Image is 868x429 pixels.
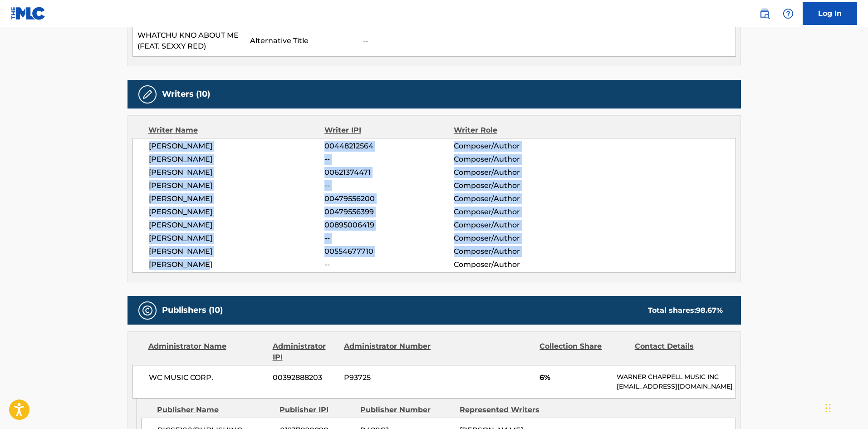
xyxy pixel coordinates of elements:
span: 00479556200 [324,193,453,204]
p: [EMAIL_ADDRESS][DOMAIN_NAME] [617,382,735,391]
span: 00621374471 [324,167,453,178]
span: [PERSON_NAME] [149,259,325,270]
span: Composer/Author [454,180,571,191]
span: Composer/Author [454,207,571,217]
span: [PERSON_NAME] [149,220,325,231]
img: Writers [142,89,153,100]
div: Help [779,5,797,23]
span: 00392888203 [273,372,337,383]
img: search [759,8,770,19]
span: WC MUSIC CORP. [149,372,266,383]
span: [PERSON_NAME] [149,154,325,165]
div: Collection Share [539,341,628,363]
div: Administrator Number [344,341,432,363]
span: -- [324,259,453,270]
div: Publisher Number [360,404,453,415]
span: 98.67 % [696,306,723,315]
img: MLC Logo [11,7,46,20]
div: Drag [825,394,831,422]
td: Alternative Title [245,25,358,57]
span: 00554677710 [324,246,453,257]
div: Contact Details [635,341,723,363]
span: Composer/Author [454,193,571,204]
span: 6% [539,372,610,383]
div: Publisher Name [157,404,273,415]
iframe: Chat Widget [823,385,868,429]
span: Composer/Author [454,233,571,244]
span: Composer/Author [454,167,571,178]
a: Log In [803,2,857,25]
span: [PERSON_NAME] [149,167,325,178]
span: Composer/Author [454,246,571,257]
div: Publisher IPI [280,404,353,415]
td: -- [358,25,736,57]
span: [PERSON_NAME] [149,207,325,217]
div: Writer IPI [324,125,454,136]
h5: Writers (10) [162,89,210,99]
span: 00448212564 [324,141,453,152]
div: Administrator IPI [273,341,337,363]
p: WARNER CHAPPELL MUSIC INC [617,372,735,382]
span: -- [324,180,453,191]
div: Writer Name [148,125,325,136]
td: WHATCHU KNO ABOUT ME (FEAT. SEXXY RED) [132,25,245,57]
span: -- [324,233,453,244]
span: [PERSON_NAME] [149,233,325,244]
span: -- [324,154,453,165]
span: Composer/Author [454,141,571,152]
span: [PERSON_NAME] [149,246,325,257]
span: Composer/Author [454,259,571,270]
h5: Publishers (10) [162,305,223,316]
img: help [783,8,794,19]
div: Total shares: [648,305,723,316]
div: Represented Writers [460,404,552,415]
span: [PERSON_NAME] [149,180,325,191]
span: Composer/Author [454,220,571,231]
a: Public Search [755,5,774,23]
img: Publishers [142,305,153,316]
span: P93725 [344,372,432,383]
span: Composer/Author [454,154,571,165]
div: Writer Role [454,125,571,136]
span: [PERSON_NAME] [149,193,325,204]
span: 00479556399 [324,207,453,217]
span: 00895006419 [324,220,453,231]
div: Administrator Name [148,341,266,363]
span: [PERSON_NAME] [149,141,325,152]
